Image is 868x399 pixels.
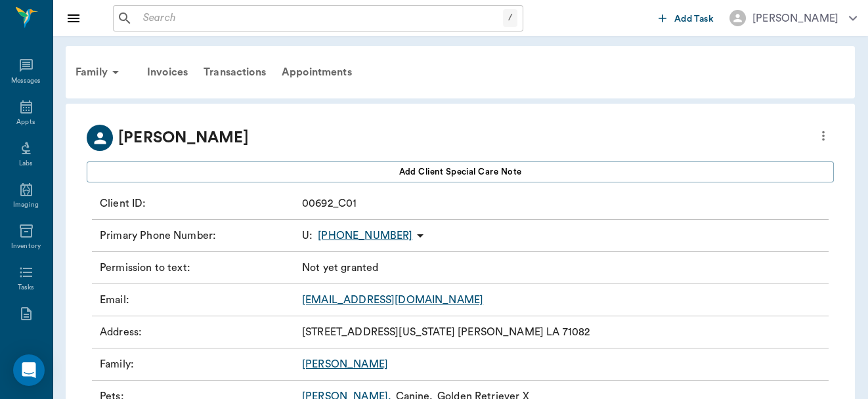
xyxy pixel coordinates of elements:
a: [PERSON_NAME] [302,359,388,369]
p: Email : [100,292,297,308]
span: Add client Special Care Note [399,165,522,179]
div: Appts [16,117,35,127]
p: Family : [100,356,297,372]
a: [EMAIL_ADDRESS][DOMAIN_NAME] [302,295,483,305]
a: Invoices [139,56,196,88]
p: [STREET_ADDRESS][US_STATE] [PERSON_NAME] LA 71082 [302,324,590,340]
div: Inventory [11,241,41,251]
a: Transactions [196,56,274,88]
input: Search [138,9,503,28]
div: Messages [11,76,41,86]
p: [PERSON_NAME] [118,126,249,150]
div: Imaging [13,200,39,210]
div: Family [68,56,131,88]
div: [PERSON_NAME] [752,10,838,26]
p: Permission to text : [100,260,297,276]
a: Appointments [274,56,360,88]
div: Open Intercom Messenger [13,354,45,386]
button: Add Task [653,6,719,30]
p: 00692_C01 [302,196,357,211]
div: Labs [19,159,33,169]
div: / [503,9,517,27]
p: Primary Phone Number : [100,228,297,243]
p: Client ID : [100,196,297,211]
button: more [813,125,834,147]
span: U : [302,228,313,243]
p: Address : [100,324,297,340]
div: Tasks [18,283,34,293]
button: Add client Special Care Note [87,161,834,182]
button: Close drawer [60,5,87,31]
p: [PHONE_NUMBER] [318,228,412,243]
p: Not yet granted [302,260,378,276]
button: [PERSON_NAME] [719,6,867,30]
